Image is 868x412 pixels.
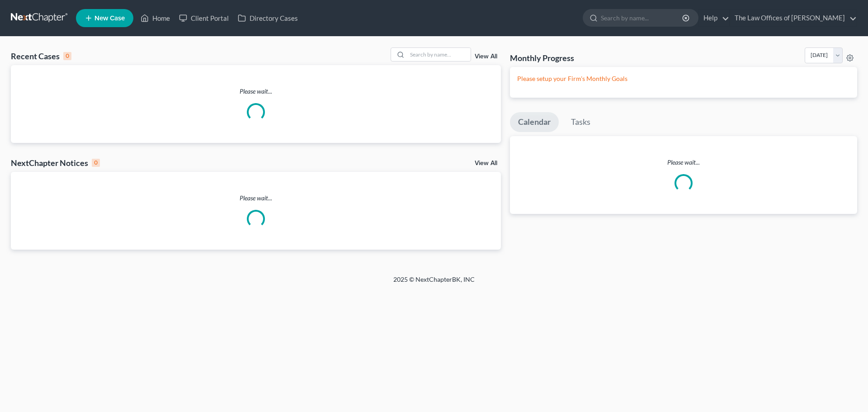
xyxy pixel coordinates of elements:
[175,10,233,26] a: Client Portal
[475,53,497,60] a: View All
[233,10,302,26] a: Directory Cases
[563,112,599,132] a: Tasks
[94,15,125,22] span: New Case
[510,52,574,63] h3: Monthly Progress
[92,159,100,167] div: 0
[475,160,497,166] a: View All
[517,74,850,83] p: Please setup your Firm's Monthly Goals
[510,112,559,132] a: Calendar
[136,10,175,26] a: Home
[601,9,684,26] input: Search by name...
[11,194,501,203] p: Please wait...
[11,87,501,96] p: Please wait...
[11,157,100,168] div: NextChapter Notices
[730,10,857,26] a: The Law Offices of [PERSON_NAME]
[176,275,692,291] div: 2025 © NextChapterBK, INC
[407,48,471,61] input: Search by name...
[63,52,71,60] div: 0
[11,51,71,62] div: Recent Cases
[699,10,729,26] a: Help
[510,158,857,167] p: Please wait...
